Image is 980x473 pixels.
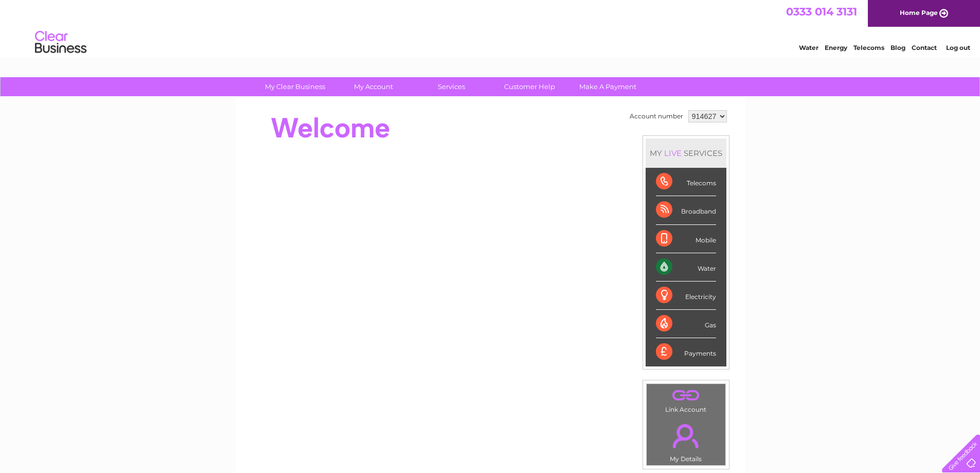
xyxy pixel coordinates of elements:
[627,108,686,125] td: Account number
[799,44,818,51] a: Water
[656,168,716,196] div: Telecoms
[662,148,684,158] div: LIVE
[565,77,650,96] a: Make A Payment
[646,415,726,466] td: My Details
[331,77,416,96] a: My Account
[487,77,572,96] a: Customer Help
[656,253,716,282] div: Water
[853,44,884,51] a: Telecoms
[656,310,716,338] div: Gas
[786,5,857,18] a: 0333 014 3131
[247,6,734,50] div: Clear Business is a trading name of Verastar Limited (registered in [GEOGRAPHIC_DATA] No. 3667643...
[656,196,716,224] div: Broadband
[656,282,716,310] div: Electricity
[890,44,905,51] a: Blog
[34,27,87,58] img: logo.png
[656,338,716,366] div: Payments
[912,44,937,51] a: Contact
[825,44,847,51] a: Energy
[409,77,494,96] a: Services
[253,77,337,96] a: My Clear Business
[649,387,723,405] a: .
[656,225,716,253] div: Mobile
[946,44,970,51] a: Log out
[646,138,726,168] div: MY SERVICES
[649,418,723,454] a: .
[646,383,726,416] td: Link Account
